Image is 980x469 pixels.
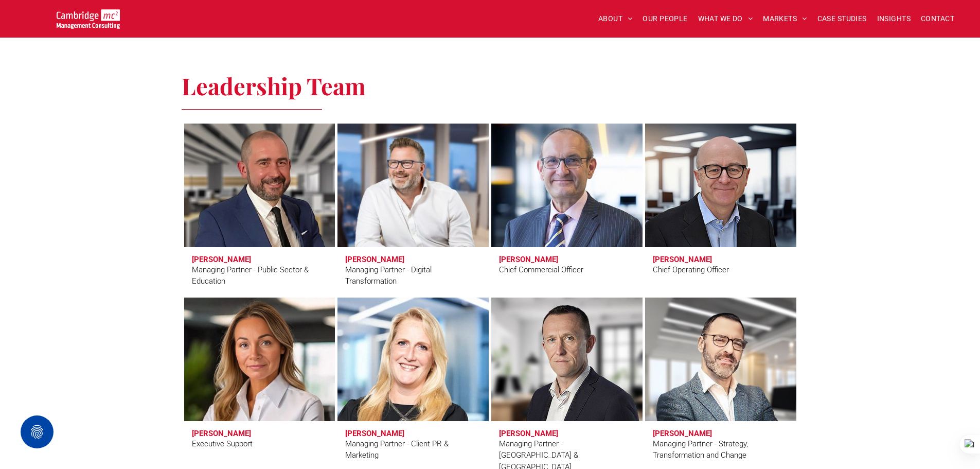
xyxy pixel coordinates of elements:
[499,429,558,438] h3: [PERSON_NAME]
[645,298,796,421] a: Mauro Mortali | Managing Partner - Strategy | Cambridge Management Consulting
[499,264,583,276] div: Chief Commercial Officer
[184,298,335,421] a: Kate Hancock | Executive Support | Cambridge Management Consulting
[192,255,251,264] h3: [PERSON_NAME]
[192,264,328,287] div: Managing Partner - Public Sector & Education
[499,255,558,264] h3: [PERSON_NAME]
[487,120,647,251] a: Stuart Curzon | Chief Commercial Officer | Cambridge Management Consulting
[693,11,758,27] a: WHAT WE DO
[57,11,120,22] a: Your Business Transformed | Cambridge Management Consulting
[872,11,916,27] a: INSIGHTS
[916,11,959,27] a: CONTACT
[182,70,366,101] span: Leadership Team
[637,11,692,27] a: OUR PEOPLE
[345,264,481,287] div: Managing Partner - Digital Transformation
[337,124,489,247] a: Digital Transformation | Simon Crimp | Managing Partner - Digital Transformation
[653,429,712,438] h3: [PERSON_NAME]
[593,11,638,27] a: ABOUT
[345,255,404,264] h3: [PERSON_NAME]
[645,124,796,247] a: Andrew Fleming | Chief Operating Officer | Cambridge Management Consulting
[758,11,812,27] a: MARKETS
[184,124,335,247] a: Craig Cheney | Managing Partner - Public Sector & Education
[345,429,404,438] h3: [PERSON_NAME]
[192,429,251,438] h3: [PERSON_NAME]
[192,438,253,450] div: Executive Support
[653,264,729,276] div: Chief Operating Officer
[653,438,789,461] div: Managing Partner - Strategy, Transformation and Change
[653,255,712,264] h3: [PERSON_NAME]
[57,9,120,29] img: Go to Homepage
[812,11,872,27] a: CASE STUDIES
[345,438,481,461] div: Managing Partner - Client PR & Marketing
[337,298,489,421] a: Faye Holland | Managing Partner - Client PR & Marketing
[491,298,643,421] a: Jason Jennings | Managing Partner - UK & Ireland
